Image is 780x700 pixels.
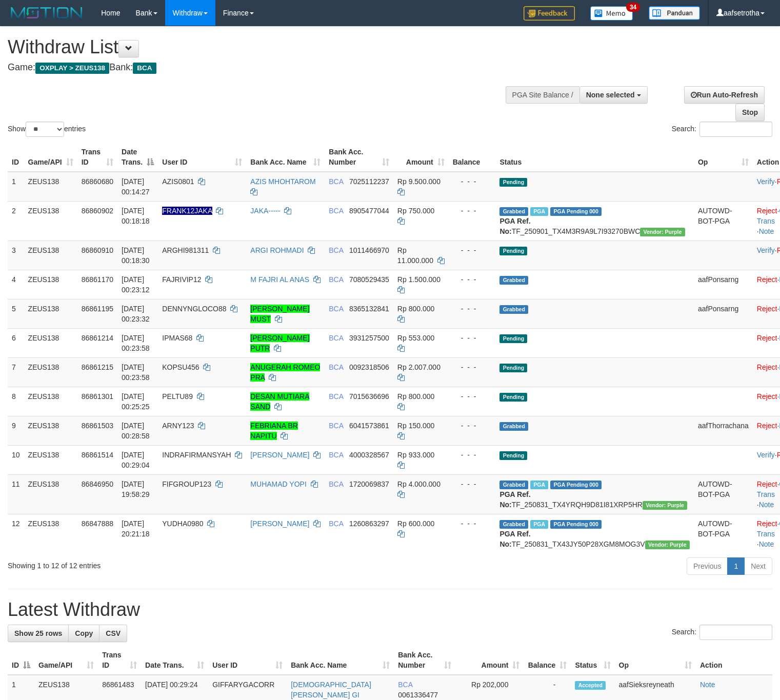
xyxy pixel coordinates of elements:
[24,328,77,357] td: ZEUS138
[34,646,98,675] th: Game/API: activate to sort column ascending
[250,177,315,186] a: AZIS MHOHTAROM
[8,387,24,416] td: 8
[122,392,150,411] span: [DATE] 00:25:25
[8,474,24,514] td: 11
[393,143,449,172] th: Amount: activate to sort column ascending
[397,519,434,528] span: Rp 600.000
[499,520,528,529] span: Grabbed
[133,63,156,74] span: BCA
[106,629,121,637] span: CSV
[14,629,62,637] span: Show 25 rows
[499,490,530,509] b: PGA Ref. No:
[590,6,633,21] img: Button%20Memo.svg
[349,363,389,371] span: Copy 0092318506 to clipboard
[162,451,231,459] span: INDRAFIRMANSYAH
[24,416,77,445] td: ZEUS138
[453,479,492,489] div: - - -
[757,363,777,371] a: Reject
[575,681,606,690] span: Accepted
[499,334,527,343] span: Pending
[499,481,528,489] span: Grabbed
[349,177,389,186] span: Copy 7025112237 to clipboard
[162,246,209,254] span: ARGHI981311
[397,422,434,430] span: Rp 150.000
[82,363,113,371] span: 86861215
[329,519,343,528] span: BCA
[24,172,77,202] td: ZEUS138
[122,305,150,323] span: [DATE] 00:23:32
[571,646,614,675] th: Status: activate to sort column ascending
[122,275,150,294] span: [DATE] 00:23:12
[453,206,492,216] div: - - -
[499,422,528,431] span: Grabbed
[694,201,753,241] td: AUTOWD-BOT-PGA
[349,451,389,459] span: Copy 4000328567 to clipboard
[24,299,77,328] td: ZEUS138
[82,207,113,215] span: 86860902
[349,519,389,528] span: Copy 1260863297 to clipboard
[672,625,772,640] label: Search:
[250,207,280,215] a: JAKA-----
[397,392,434,401] span: Rp 800.000
[98,646,141,675] th: Trans ID: activate to sort column ascending
[82,392,113,401] span: 86861301
[329,177,343,186] span: BCA
[250,392,309,411] a: DESAN MUTIARA SAND
[75,629,93,637] span: Copy
[626,3,640,12] span: 34
[8,357,24,387] td: 7
[349,480,389,488] span: Copy 1720069837 to clipboard
[8,328,24,357] td: 6
[699,122,772,137] input: Search:
[250,275,309,284] a: M FAJRI AL ANAS
[162,275,201,284] span: FAJRIVIP12
[329,305,343,313] span: BCA
[250,451,309,459] a: [PERSON_NAME]
[82,519,113,528] span: 86847888
[453,274,492,285] div: - - -
[329,480,343,488] span: BCA
[397,246,433,265] span: Rp 11.000.000
[349,246,389,254] span: Copy 1011466970 to clipboard
[530,207,548,216] span: Marked by aafpengsreynich
[26,122,64,137] select: Showentries
[453,333,492,343] div: - - -
[757,275,777,284] a: Reject
[349,207,389,215] span: Copy 8905477044 to clipboard
[349,305,389,313] span: Copy 8365132841 to clipboard
[398,691,438,699] span: Copy 0061336477 to clipboard
[495,514,694,553] td: TF_250831_TX43JY50P28XGM8MOG3V
[329,275,343,284] span: BCA
[24,357,77,387] td: ZEUS138
[82,334,113,342] span: 86861214
[397,480,441,488] span: Rp 4.000.000
[757,480,777,488] a: Reject
[117,143,158,172] th: Date Trans.: activate to sort column descending
[8,201,24,241] td: 2
[82,275,113,284] span: 86861170
[122,480,150,498] span: [DATE] 19:58:29
[759,227,774,235] a: Note
[499,451,527,460] span: Pending
[499,364,527,372] span: Pending
[453,304,492,314] div: - - -
[694,474,753,514] td: AUTOWD-BOT-PGA
[530,481,548,489] span: Marked by aafnoeunsreypich
[453,450,492,460] div: - - -
[694,416,753,445] td: aafThorrachana
[349,334,389,342] span: Copy 3931257500 to clipboard
[550,481,602,489] span: PGA Pending
[162,363,199,371] span: KOPSU456
[694,299,753,328] td: aafPonsarng
[122,363,150,382] span: [DATE] 00:23:58
[499,217,530,235] b: PGA Ref. No:
[524,6,575,21] img: Feedback.jpg
[162,305,226,313] span: DENNYNGLOCO88
[649,6,700,20] img: panduan.png
[8,556,317,571] div: Showing 1 to 12 of 12 entries
[640,228,685,236] span: Vendor URL: https://trx4.1velocity.biz
[757,451,775,459] a: Verify
[82,177,113,186] span: 86860680
[246,143,325,172] th: Bank Acc. Name: activate to sort column ascending
[8,241,24,270] td: 3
